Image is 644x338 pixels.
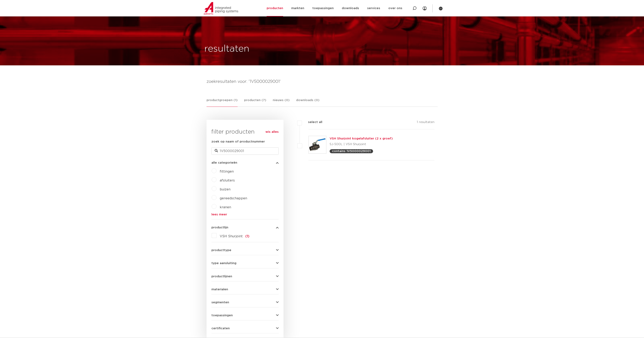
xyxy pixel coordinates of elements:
a: buizen [220,188,231,191]
button: certificaten [211,327,279,330]
span: productlijn [211,226,228,229]
a: wis alles [265,130,279,134]
a: kranen [220,206,231,209]
span: (1) [245,235,249,238]
button: productlijn [211,226,279,229]
p: SJ-500L | VSH Shurjoint [330,141,393,148]
span: toepassingen [211,314,233,317]
img: Thumbnail for VSH Shurjoint kogelafsluiter (2 x groef) [309,136,326,153]
span: segmenten [211,301,229,304]
button: productlijnen [211,275,279,278]
input: zoeken [211,147,279,155]
label: zoek op naam of productnummer [211,139,265,144]
p: contains 1V5000029001 [332,150,371,153]
p: 1 resultaten [417,120,434,126]
a: fittingen [220,170,234,173]
button: alle categorieën [211,161,279,164]
span: materialen [211,288,228,291]
label: select all [302,120,322,125]
span: alle categorieën [211,161,237,164]
a: productgroepen (1) [207,98,238,107]
a: downloads (0) [296,98,319,107]
a: producten (7) [244,98,266,107]
span: VSH Shurjoint [220,235,243,238]
a: lees meer [211,213,279,216]
button: type aansluiting [211,262,279,265]
button: producttype [211,249,279,252]
span: productlijnen [211,275,232,278]
a: VSH Shurjoint kogelafsluiter (2 x groef) [330,137,393,140]
h3: filter producten [211,128,279,136]
span: type aansluiting [211,262,236,265]
h1: resultaten [204,42,249,55]
a: afsluiters [220,179,235,182]
button: segmenten [211,301,279,304]
button: toepassingen [211,314,279,317]
a: gereedschappen [220,197,247,200]
h4: zoekresultaten voor: '1V5000029001' [207,78,438,85]
button: materialen [211,288,279,291]
span: producttype [211,249,231,252]
a: nieuws (0) [273,98,290,107]
span: certificaten [211,327,230,330]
